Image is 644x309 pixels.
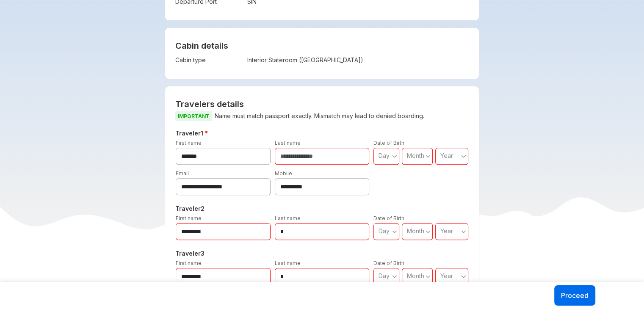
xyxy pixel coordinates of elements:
[426,272,431,281] svg: angle down
[373,260,404,266] label: Date of Birth
[275,170,292,177] label: Mobile
[373,140,404,146] label: Date of Birth
[440,272,453,279] span: Year
[407,227,424,235] span: Month
[174,128,470,138] h5: Traveler 1
[440,227,453,235] span: Year
[379,227,390,235] span: Day
[426,227,431,236] svg: angle down
[175,41,469,51] h4: Cabin details
[407,272,424,279] span: Month
[461,152,466,160] svg: angle down
[373,215,404,221] label: Date of Birth
[275,215,301,221] label: Last name
[176,170,189,177] label: Email
[175,54,243,66] td: Cabin type
[243,54,247,66] td: :
[174,248,470,259] h5: Traveler 3
[379,152,390,159] span: Day
[175,111,469,121] p: Name must match passport exactly. Mismatch may lead to denied boarding.
[247,54,403,66] td: Interior Stateroom ([GEOGRAPHIC_DATA])
[174,204,470,214] h5: Traveler 2
[175,99,469,109] h2: Travelers details
[554,285,595,306] button: Proceed
[275,260,301,266] label: Last name
[275,140,301,146] label: Last name
[175,111,212,121] span: IMPORTANT
[176,260,202,266] label: First name
[461,227,466,236] svg: angle down
[176,140,202,146] label: First name
[426,152,431,160] svg: angle down
[407,152,424,159] span: Month
[176,215,202,221] label: First name
[461,272,466,281] svg: angle down
[440,152,453,159] span: Year
[392,272,397,281] svg: angle down
[392,227,397,236] svg: angle down
[379,272,390,279] span: Day
[392,152,397,160] svg: angle down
